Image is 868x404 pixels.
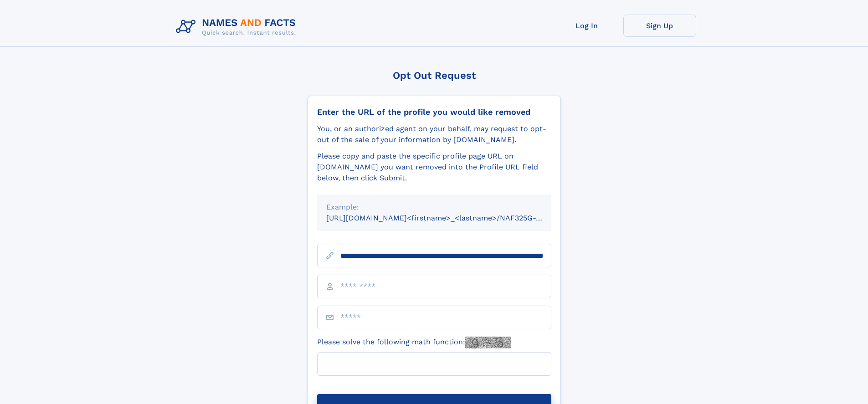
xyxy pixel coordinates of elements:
[317,337,511,348] label: Please solve the following math function:
[326,202,542,213] div: Example:
[172,15,303,39] img: Logo Names and Facts
[317,107,551,117] div: Enter the URL of the profile you would like removed
[326,214,569,222] small: [URL][DOMAIN_NAME]<firstname>_<lastname>/NAF325G-xxxxxxxx
[623,15,696,37] a: Sign Up
[550,15,623,37] a: Log In
[317,123,551,145] div: You, or an authorized agent on your behalf, may request to opt-out of the sale of your informatio...
[308,70,561,81] div: Opt Out Request
[317,151,551,184] div: Please copy and paste the specific profile page URL on [DOMAIN_NAME] you want removed into the Pr...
